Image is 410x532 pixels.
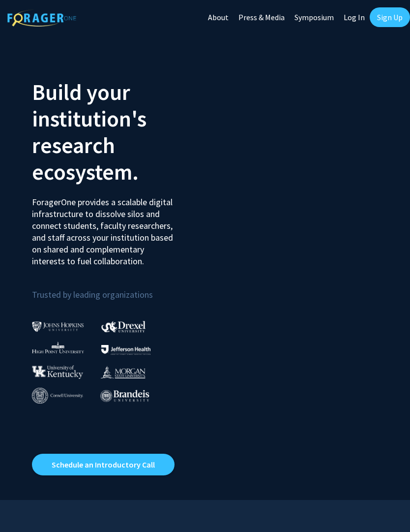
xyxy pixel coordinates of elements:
[32,189,178,267] p: ForagerOne provides a scalable digital infrastructure to dissolve silos and connect students, fac...
[32,79,198,185] h2: Build your institution's research ecosystem.
[100,390,149,402] img: Brandeis University
[32,388,83,404] img: Cornell University
[32,275,198,302] p: Trusted by leading organizations
[101,345,150,354] img: Thomas Jefferson University
[370,7,410,27] a: Sign Up
[32,454,175,475] a: Opens in a new tab
[32,321,84,332] img: Johns Hopkins University
[100,366,146,378] img: Morgan State University
[32,365,83,378] img: University of Kentucky
[32,342,84,353] img: High Point University
[7,9,76,27] img: ForagerOne Logo
[101,321,146,332] img: Drexel University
